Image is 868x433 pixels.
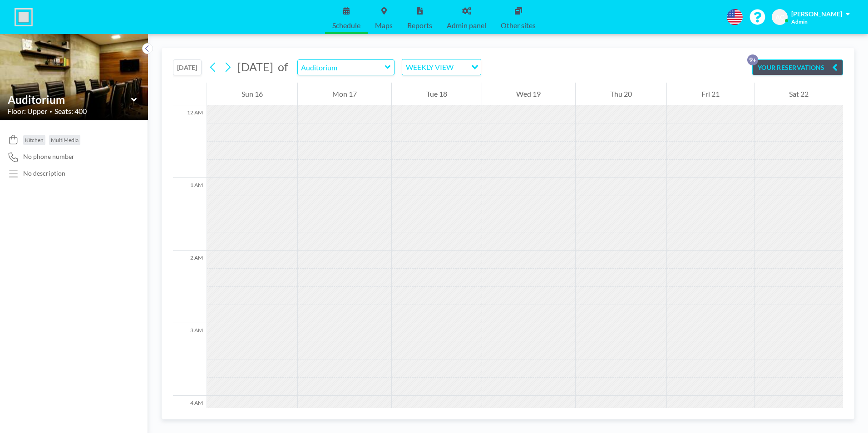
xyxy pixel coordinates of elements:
[667,83,754,105] div: Fri 21
[237,60,273,74] span: [DATE]
[51,137,79,143] span: MultiMedia
[775,13,784,21] span: AC
[173,59,202,75] button: [DATE]
[482,83,576,105] div: Wed 19
[755,83,843,105] div: Sat 22
[404,61,455,73] span: WEEKLY VIEW
[392,83,482,105] div: Tue 18
[54,107,87,116] span: Seats: 400
[173,323,207,396] div: 3 AM
[173,178,207,251] div: 1 AM
[375,22,393,29] span: Maps
[15,8,33,26] img: organization-logo
[25,137,44,143] span: Kitchen
[49,108,52,114] span: •
[8,93,131,106] input: Auditorium
[407,22,432,29] span: Reports
[747,54,758,65] p: 9+
[752,59,843,75] button: YOUR RESERVATIONS9+
[23,153,74,161] span: No phone number
[173,105,207,178] div: 12 AM
[298,60,385,75] input: Auditorium
[23,169,65,177] div: No description
[332,22,360,29] span: Schedule
[298,83,391,105] div: Mon 17
[576,83,666,105] div: Thu 20
[447,22,486,29] span: Admin panel
[456,61,466,73] input: Search for option
[501,22,536,29] span: Other sites
[791,18,808,25] span: Admin
[402,59,481,75] div: Search for option
[207,83,297,105] div: Sun 16
[7,107,47,116] span: Floor: Upper
[791,10,842,18] span: [PERSON_NAME]
[173,251,207,323] div: 2 AM
[278,60,288,74] span: of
